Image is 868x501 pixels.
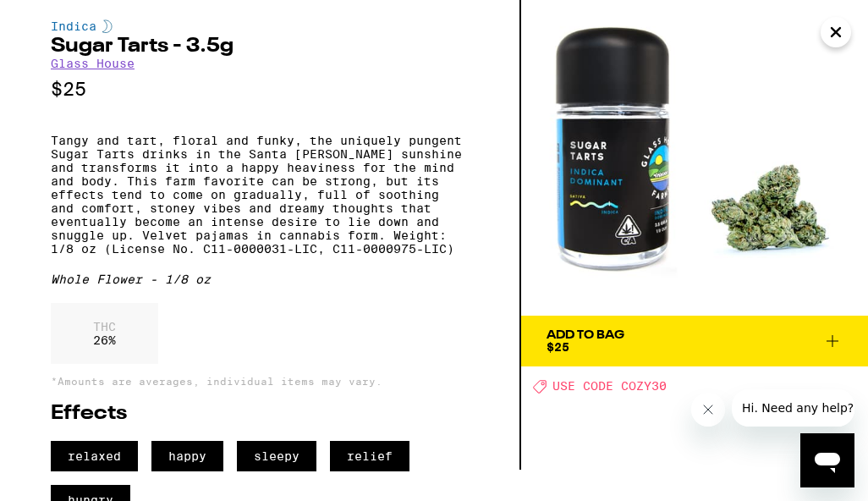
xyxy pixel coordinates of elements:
p: $25 [51,79,469,100]
span: relaxed [51,441,138,471]
div: Whole Flower - 1/8 oz [51,273,469,286]
button: Add To Bag$25 [521,316,868,366]
span: $25 [547,340,569,354]
a: Glass House [51,57,135,70]
div: Add To Bag [547,329,624,341]
iframe: Message from company [732,389,854,427]
h2: Sugar Tarts - 3.5g [51,36,469,57]
span: relief [330,441,409,471]
p: Tangy and tart, floral and funky, the uniquely pungent Sugar Tarts drinks in the Santa [PERSON_NA... [51,134,469,256]
div: Indica [51,19,469,33]
iframe: Button to launch messaging window [800,433,854,487]
p: *Amounts are averages, individual items may vary. [51,376,469,387]
div: 26 % [51,303,158,364]
img: indicaColor.svg [102,19,113,33]
span: sleepy [237,441,316,471]
iframe: Close message [691,393,725,427]
button: Close [821,17,851,47]
p: THC [93,320,116,333]
h2: Effects [51,404,469,424]
span: happy [151,441,223,471]
span: USE CODE COZY30 [552,380,667,394]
